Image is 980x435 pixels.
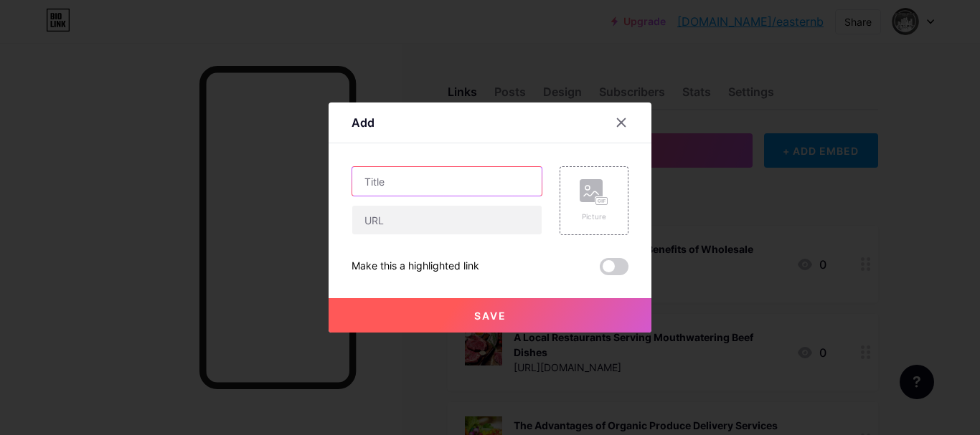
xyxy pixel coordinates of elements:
input: URL [352,206,542,234]
input: Title [352,167,542,196]
span: Save [474,310,507,322]
button: Save [329,298,651,333]
div: Make this a highlighted link [352,258,479,275]
div: Picture [580,211,608,222]
div: Add [352,114,374,131]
